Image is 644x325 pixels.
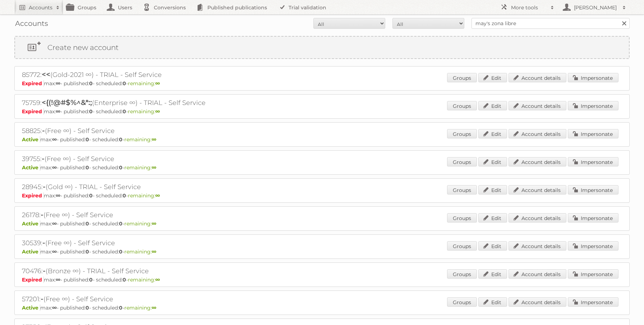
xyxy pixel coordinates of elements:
[123,80,126,87] strong: 0
[43,266,46,275] span: -
[509,297,566,307] a: Account details
[22,164,40,171] span: Active
[152,220,156,227] strong: ∞
[478,129,507,138] a: Edit
[22,70,273,79] h2: 85772: (Gold-2021 ∞) - TRIAL - Self Service
[22,276,44,283] span: Expired
[478,213,507,223] a: Edit
[478,101,507,110] a: Edit
[15,37,629,58] a: Create new account
[155,192,160,199] strong: ∞
[568,101,618,110] a: Impersonate
[52,305,57,311] strong: ∞
[86,220,89,227] strong: 0
[119,248,123,255] strong: 0
[509,185,566,194] a: Account details
[478,157,507,166] a: Edit
[509,157,566,166] a: Account details
[568,73,618,82] a: Impersonate
[22,266,273,276] h2: 70476: (Bronze ∞) - TRIAL - Self Service
[124,164,156,171] span: remaining:
[509,73,566,82] a: Account details
[128,108,160,115] span: remaining:
[22,154,273,164] h2: 39755: (Free ∞) - Self Service
[41,210,43,219] span: -
[447,297,477,307] a: Groups
[22,136,622,143] p: max: - published: - scheduled: -
[568,241,618,251] a: Impersonate
[89,108,93,115] strong: 0
[447,241,477,251] a: Groups
[86,305,89,311] strong: 0
[22,248,622,255] p: max: - published: - scheduled: -
[509,269,566,279] a: Account details
[119,164,123,171] strong: 0
[568,157,618,166] a: Impersonate
[119,136,123,143] strong: 0
[22,220,40,227] span: Active
[511,4,547,11] h2: More tools
[509,101,566,110] a: Account details
[89,276,93,283] strong: 0
[22,248,40,255] span: Active
[86,136,89,143] strong: 0
[22,108,622,115] p: max: - published: - scheduled: -
[509,129,566,138] a: Account details
[478,269,507,279] a: Edit
[42,154,45,163] span: -
[124,248,156,255] span: remaining:
[22,126,273,136] h2: 58825: (Free ∞) - Self Service
[42,238,45,247] span: -
[86,164,89,171] strong: 0
[568,213,618,223] a: Impersonate
[155,276,160,283] strong: ∞
[22,305,622,311] p: max: - published: - scheduled: -
[447,129,477,138] a: Groups
[22,192,44,199] span: Expired
[56,276,60,283] strong: ∞
[447,213,477,223] a: Groups
[22,136,40,143] span: Active
[128,276,160,283] span: remaining:
[43,182,46,191] span: -
[152,305,156,311] strong: ∞
[56,108,60,115] strong: ∞
[155,80,160,87] strong: ∞
[128,80,160,87] span: remaining:
[42,70,50,79] span: <<
[22,80,44,87] span: Expired
[509,241,566,251] a: Account details
[123,276,126,283] strong: 0
[152,248,156,255] strong: ∞
[89,80,93,87] strong: 0
[22,98,273,107] h2: 75759: (Enterprise ∞) - TRIAL - Self Service
[123,192,126,199] strong: 0
[42,98,92,107] span: <{(!@#$%^&*:;
[478,297,507,307] a: Edit
[22,164,622,171] p: max: - published: - scheduled: -
[152,136,156,143] strong: ∞
[568,269,618,279] a: Impersonate
[22,182,273,192] h2: 28945: (Gold ∞) - TRIAL - Self Service
[52,248,57,255] strong: ∞
[509,213,566,223] a: Account details
[41,294,43,303] span: -
[124,220,156,227] span: remaining:
[52,220,57,227] strong: ∞
[447,185,477,194] a: Groups
[447,101,477,110] a: Groups
[568,185,618,194] a: Impersonate
[478,185,507,194] a: Edit
[123,108,126,115] strong: 0
[124,136,156,143] span: remaining:
[89,192,93,199] strong: 0
[568,129,618,138] a: Impersonate
[22,108,44,115] span: Expired
[22,80,622,87] p: max: - published: - scheduled: -
[86,248,89,255] strong: 0
[22,305,40,311] span: Active
[478,241,507,251] a: Edit
[29,4,52,11] h2: Accounts
[447,157,477,166] a: Groups
[22,192,622,199] p: max: - published: - scheduled: -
